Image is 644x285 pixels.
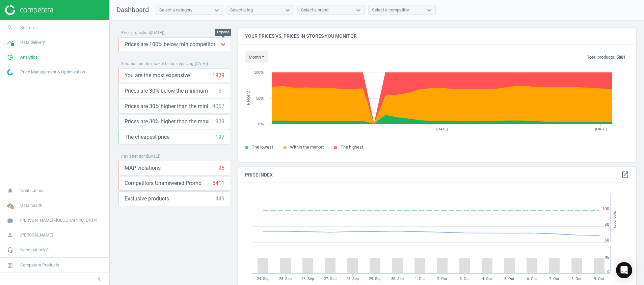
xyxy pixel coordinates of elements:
[125,118,215,125] span: Prices are 30% higher than the maximal
[369,277,381,281] tspan: 29. Sep
[621,170,629,179] i: open_in_new
[150,30,164,35] span: ( [DATE] )
[95,275,103,283] i: chevron_left
[527,277,537,281] tspan: 6. Oct
[7,69,13,75] img: wGWNvw8QSZomAAAAABJRU5ErkJggg==
[252,145,273,150] span: The lowest
[4,21,17,34] i: search
[238,28,636,44] h4: Your prices vs. prices in stores you monitor
[125,72,190,79] span: You are the most expensive
[230,7,253,13] div: Select a tag
[212,103,224,110] div: 4067
[125,133,169,141] span: The cheapest price
[571,277,582,281] tspan: 8. Oct
[549,277,559,281] tspan: 7. Oct
[216,38,230,52] button: keyboard_arrow_down
[20,217,97,223] span: [PERSON_NAME] - [GEOGRAPHIC_DATA]
[254,70,264,74] text: 100%
[193,61,208,66] span: ( [DATE] )
[20,39,45,45] span: Data delivery
[594,277,604,281] tspan: 9. Oct
[587,54,626,60] p: Total products:
[4,229,17,242] i: person
[20,232,53,238] span: [PERSON_NAME]
[602,207,609,211] text: 100
[595,127,607,131] tspan: [DATE]
[279,277,292,281] tspan: 25. Sep
[20,25,34,31] span: Search
[20,69,85,75] span: Price Management & Optimization
[4,214,17,227] i: work
[482,277,492,281] tspan: 4. Oct
[121,30,150,35] span: Price protection
[607,270,609,274] text: 0
[215,195,224,202] div: 449
[245,51,268,63] button: month
[121,154,146,159] span: Pay attention
[436,127,448,131] tspan: [DATE]
[246,91,251,105] tspan: Percent
[415,277,425,281] tspan: 1. Oct
[256,96,264,100] text: 50%
[218,87,224,95] div: 31
[341,145,363,150] span: The highest
[346,277,359,281] tspan: 28. Sep
[437,277,447,281] tspan: 2. Oct
[301,277,314,281] tspan: 26. Sep
[616,262,632,278] div: Open Intercom Messenger
[20,188,45,194] span: Notifications
[460,277,470,281] tspan: 3. Oct
[605,222,609,227] text: 80
[258,122,264,126] text: 0%
[290,145,324,150] span: Within the market
[4,51,17,64] i: pie_chart_outlined
[4,199,17,212] i: cloud_done
[125,180,202,187] span: Competitors Unanswered Promo
[257,277,269,281] tspan: 24. Sep
[212,180,224,187] div: 5411
[504,277,514,281] tspan: 5. Oct
[146,154,160,159] span: ( [DATE] )
[215,133,224,141] div: 197
[215,118,224,125] div: 939
[125,164,161,172] span: MAP violations
[605,256,609,260] text: 5k
[4,36,17,49] i: timeline
[324,277,337,281] tspan: 27. Sep
[616,55,626,60] b: 5881
[116,6,149,14] span: Dashboard
[215,29,231,36] div: Expand
[219,40,227,49] i: keyboard_arrow_down
[613,210,617,228] tspan: Price Index
[125,195,169,202] span: Exclusive products
[605,238,609,243] text: 60
[391,277,404,281] tspan: 30. Sep
[20,247,49,253] span: Need our help?
[20,202,42,209] span: Data health
[20,262,59,268] span: Competera Products
[5,5,53,15] img: ajHJNr6hYgQAAAAASUVORK5CYII=
[301,7,328,13] div: Select a brand
[91,275,108,283] button: chevron_left
[621,170,629,179] a: open_in_new
[212,72,224,79] div: 1929
[159,7,192,13] div: Select a category
[125,103,212,110] span: Prices are 30% higher than the minimum
[121,61,193,66] span: Situation on the market before repricing
[125,41,215,48] span: Prices are 100% below min competitor
[4,244,17,256] i: headset_mic
[372,7,409,13] div: Select a competitor
[20,54,38,60] span: Analytics
[218,164,224,172] div: 96
[125,87,208,95] span: Prices are 30% below the minimum
[4,184,17,197] i: notifications
[238,167,636,183] h4: Price Index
